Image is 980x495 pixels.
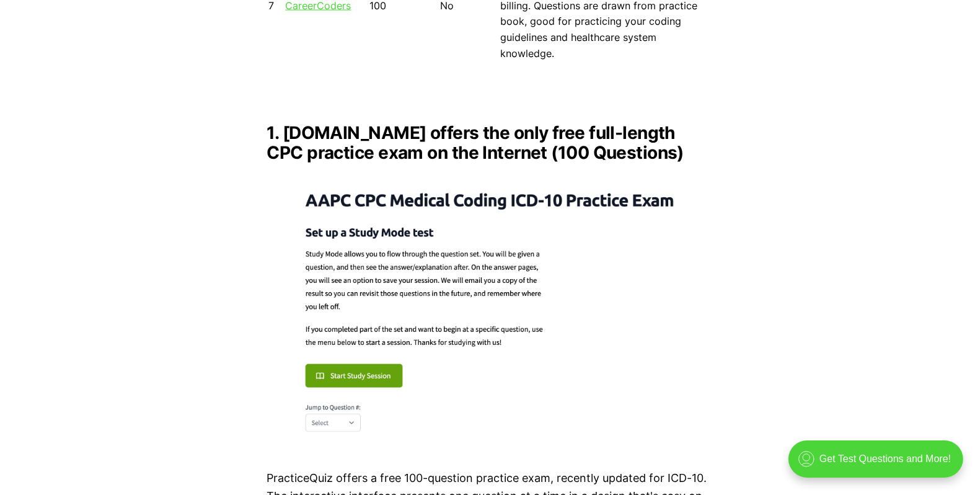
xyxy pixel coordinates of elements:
iframe: portal-trigger [778,434,980,495]
h2: 1. [DOMAIN_NAME] offers the only free full-length CPC practice exam on the Internet (100 Questions) [267,123,713,163]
